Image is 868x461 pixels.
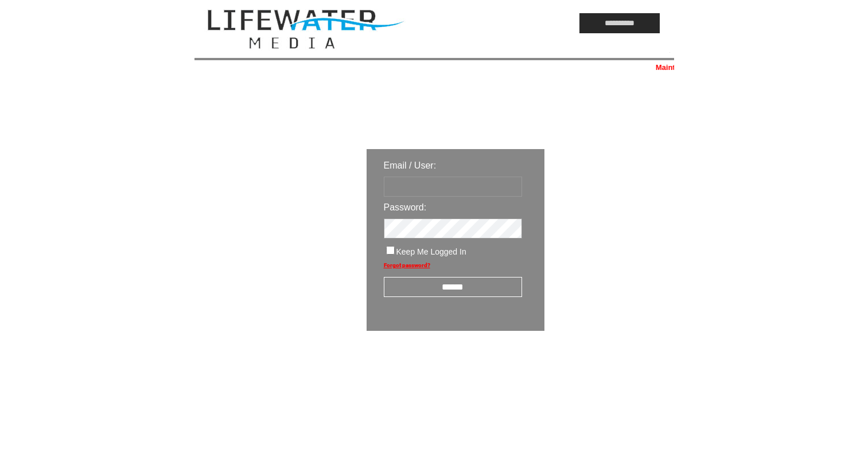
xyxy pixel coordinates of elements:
a: Forgot password? [384,262,430,268]
span: Password: [384,202,427,212]
marquee: Maintenance Alert: The server will be restarted shortly due to a software upgrade. Please save yo... [194,63,674,72]
img: transparent.png [578,360,635,374]
span: Email / User: [384,161,437,170]
span: Keep Me Logged In [396,247,466,256]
